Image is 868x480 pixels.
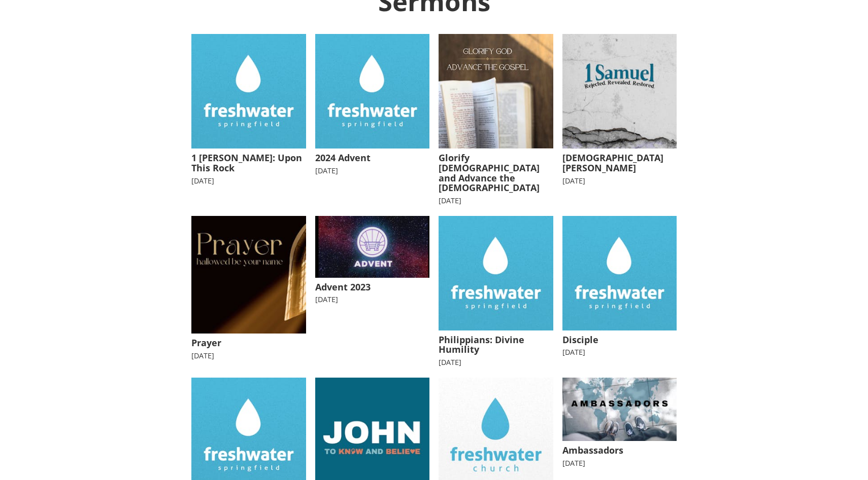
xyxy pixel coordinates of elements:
[562,34,677,149] img: 1-Samuel-square.jpg
[439,34,553,206] a: Glorify [DEMOGRAPHIC_DATA] and Advance the [DEMOGRAPHIC_DATA] [DATE]
[439,196,461,205] small: [DATE]
[439,34,553,149] img: Glorify-God-Advance-the-Gospel-square.png
[191,216,306,360] a: Prayer [DATE]
[562,176,585,186] small: [DATE]
[315,294,338,304] small: [DATE]
[191,153,306,173] h5: 1 [PERSON_NAME]: Upon This Rock
[562,378,677,441] img: Ambassadors.jpg
[439,357,461,367] small: [DATE]
[191,34,306,186] a: 1 [PERSON_NAME]: Upon This Rock [DATE]
[562,446,677,456] h5: Ambassadors
[315,34,430,149] img: fc-default-1400.png
[562,153,677,173] h5: [DEMOGRAPHIC_DATA][PERSON_NAME]
[562,458,585,468] small: [DATE]
[191,176,214,186] small: [DATE]
[315,166,338,175] small: [DATE]
[315,34,430,175] a: 2024 Advent [DATE]
[191,338,306,348] h5: Prayer
[439,335,553,355] h5: Philippians: Divine Humility
[191,216,306,334] img: prayerpod-e1704654329316.jpg
[315,282,430,292] h5: Advent 2023
[315,153,430,163] h5: 2024 Advent
[439,153,553,193] h5: Glorify [DEMOGRAPHIC_DATA] and Advance the [DEMOGRAPHIC_DATA]
[562,378,677,468] a: Ambassadors [DATE]
[562,347,585,357] small: [DATE]
[562,216,677,357] a: Disciple [DATE]
[439,216,553,367] a: Philippians: Divine Humility [DATE]
[562,216,677,330] img: fc-default-1400.png
[315,216,430,278] img: Screenshot_20201226-143252__01.jpg
[562,34,677,186] a: [DEMOGRAPHIC_DATA][PERSON_NAME] [DATE]
[439,216,553,330] img: fc-default-1400.png
[315,216,430,305] a: Advent 2023 [DATE]
[191,34,306,149] img: fc-default-1400.png
[562,335,677,345] h5: Disciple
[191,351,214,360] small: [DATE]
